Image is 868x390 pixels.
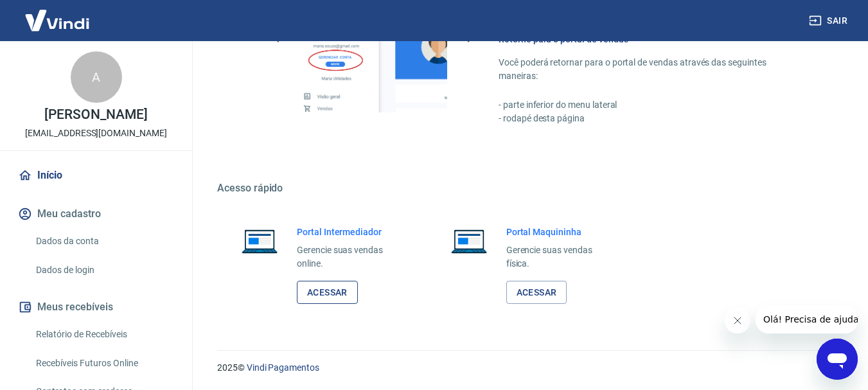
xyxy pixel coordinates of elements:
[15,293,177,321] button: Meus recebíveis
[8,9,108,19] span: Olá! Precisa de ajuda?
[297,281,358,305] a: Acessar
[806,9,853,33] button: Sair
[506,226,613,238] h6: Portal Maquininha
[15,161,177,190] a: Início
[15,1,99,40] img: Vindi
[499,56,806,83] p: Você poderá retornar para o portal de vendas através das seguintes maneiras:
[217,361,837,375] p: 2025 ©
[442,226,496,256] img: Imagem de um notebook aberto
[297,226,403,238] h6: Portal Intermediador
[297,244,403,270] p: Gerencie suas vendas online.
[71,51,122,103] div: A
[499,112,806,125] p: - rodapé desta página
[499,98,806,112] p: - parte inferior do menu lateral
[25,127,167,140] p: [EMAIL_ADDRESS][DOMAIN_NAME]
[233,226,287,256] img: Imagem de um notebook aberto
[506,244,613,270] p: Gerencie suas vendas física.
[756,305,858,333] iframe: Mensagem da empresa
[31,257,177,283] a: Dados de login
[217,182,837,195] h5: Acesso rápido
[817,339,858,380] iframe: Botão para abrir a janela de mensagens
[31,228,177,254] a: Dados da conta
[44,108,147,121] p: [PERSON_NAME]
[31,350,177,377] a: Recebíveis Futuros Online
[15,200,177,228] button: Meu cadastro
[31,321,177,348] a: Relatório de Recebíveis
[725,308,750,333] iframe: Fechar mensagem
[247,362,319,373] a: Vindi Pagamentos
[506,281,567,305] a: Acessar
